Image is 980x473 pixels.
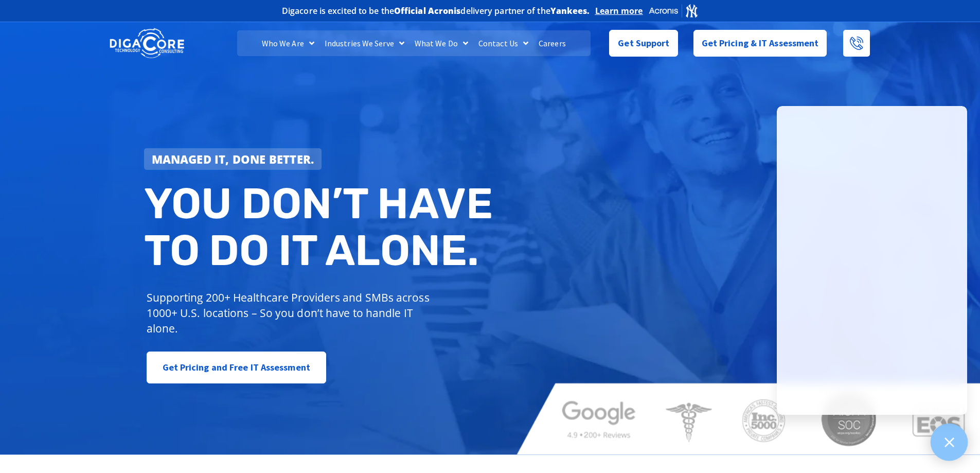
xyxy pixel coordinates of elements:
b: Official Acronis [394,5,461,16]
strong: Managed IT, done better. [152,151,314,167]
span: Get Support [618,33,669,54]
a: Get Pricing & IT Assessment [693,30,827,57]
iframe: Chatgenie Messenger [777,106,967,415]
a: Contact Us [473,30,533,56]
b: Yankees. [550,5,590,16]
span: Get Pricing and Free IT Assessment [163,357,310,378]
img: Acronis [648,3,699,18]
a: Who We Are [257,30,319,56]
a: Get Pricing and Free IT Assessment [147,352,326,383]
h2: Digacore is excited to be the delivery partner of the [282,7,590,15]
img: DigaCore Technology Consulting [110,27,184,60]
span: Get Pricing & IT Assessment [702,33,819,54]
a: Managed IT, done better. [144,148,322,170]
nav: Menu [237,30,590,56]
p: Supporting 200+ Healthcare Providers and SMBs across 1000+ U.S. locations – So you don’t have to ... [147,290,434,336]
a: What We Do [409,30,473,56]
a: Careers [533,30,571,56]
h2: You don’t have to do IT alone. [144,180,498,274]
a: Get Support [609,30,678,57]
a: Learn more [595,6,643,16]
a: Industries We Serve [319,30,409,56]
